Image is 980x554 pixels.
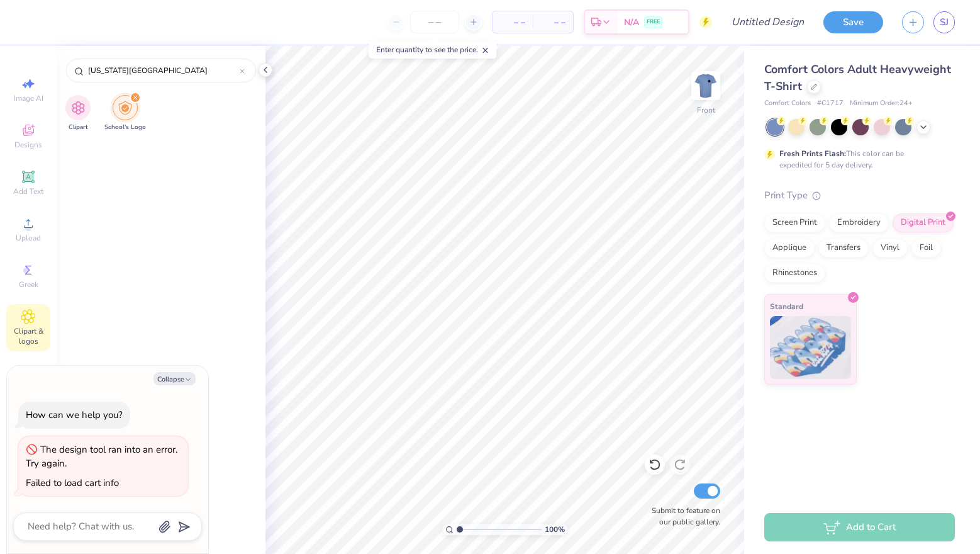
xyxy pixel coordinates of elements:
strong: Fresh Prints Flash: [779,149,846,159]
span: Comfort Colors Adult Heavyweight T-Shirt [764,62,951,94]
div: filter for School's Logo [104,95,146,132]
span: Minimum Order: 24 + [850,98,913,109]
img: Clipart Image [71,101,86,115]
span: – – [500,16,525,29]
div: Enter quantity to see the price. [369,41,497,59]
span: Standard [770,300,803,313]
div: Transfers [818,239,869,257]
span: Comfort Colors [764,98,811,109]
span: # C1717 [817,98,844,109]
button: filter button [104,95,146,132]
span: Add Text [13,186,43,196]
div: How can we help you? [26,409,123,421]
div: Vinyl [872,239,908,257]
span: Clipart [69,123,88,132]
img: Standard [770,316,851,379]
div: Foil [911,239,941,257]
div: Rhinestones [764,264,825,283]
div: Applique [764,239,815,257]
div: Digital Print [893,213,954,232]
a: SJ [933,11,955,33]
label: Submit to feature on our public gallery. [645,505,720,528]
span: SJ [940,15,949,30]
div: Failed to load cart info [26,477,119,489]
span: Greek [19,280,38,290]
img: School's Logo Image [118,101,132,115]
img: Front [693,73,718,98]
div: filter for Clipart [65,95,91,132]
button: Collapse [153,372,196,385]
div: The design tool ran into an error. Try again. [26,443,177,470]
div: Screen Print [764,213,825,232]
div: Front [697,105,715,116]
input: Try "WashU" [87,64,240,77]
span: School's Logo [104,123,146,132]
button: Save [823,11,883,33]
input: Untitled Design [721,9,814,35]
span: Upload [16,233,41,243]
div: This color can be expedited for 5 day delivery. [779,148,934,171]
span: Clipart & logos [6,326,50,346]
div: Embroidery [829,213,889,232]
div: Print Type [764,188,955,203]
span: N/A [624,16,639,29]
span: 100 % [545,524,565,535]
input: – – [410,11,459,33]
span: FREE [647,18,660,26]
span: Image AI [14,93,43,103]
span: – – [540,16,565,29]
button: filter button [65,95,91,132]
span: Designs [14,140,42,150]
